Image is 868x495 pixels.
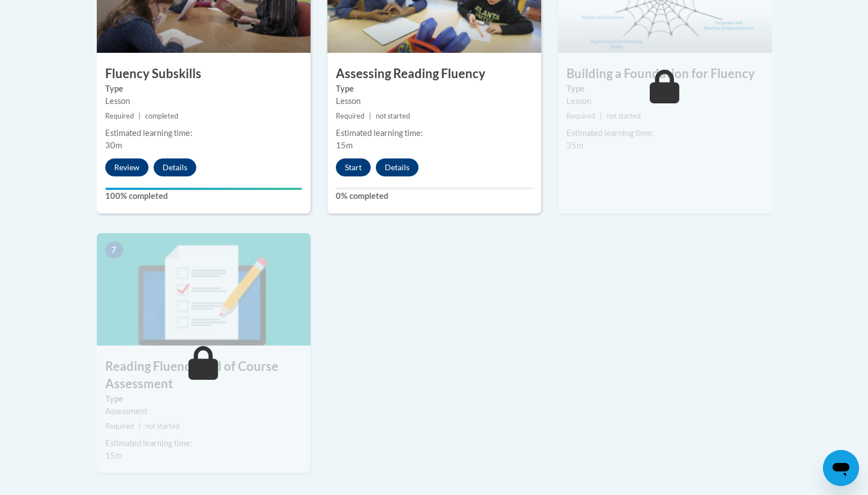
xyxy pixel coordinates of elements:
div: Assessment [105,405,302,417]
div: Estimated learning time: [105,437,302,449]
h3: Building a Foundation for Fluency [558,65,772,83]
span: 30m [105,140,122,150]
label: Type [105,393,302,405]
div: Lesson [566,95,763,107]
iframe: Button to launch messaging window [823,450,859,486]
h3: Assessing Reading Fluency [327,65,541,83]
h3: Reading Fluency End of Course Assessment [97,358,311,393]
label: 0% completed [336,190,533,202]
span: Required [105,422,134,430]
div: Estimated learning time: [566,127,763,139]
label: 100% completed [105,190,302,202]
h3: Fluency Subskills [97,65,311,83]
span: | [600,112,602,120]
span: 15m [336,140,353,150]
div: Lesson [105,95,302,107]
span: not started [376,112,410,120]
button: Review [105,158,149,176]
div: Your progress [105,188,302,190]
div: Estimated learning time: [105,127,302,139]
label: Type [566,83,763,95]
span: Required [105,112,134,120]
span: completed [145,112,178,120]
span: Required [336,112,365,120]
span: not started [606,112,641,120]
span: 35m [566,140,583,150]
div: Lesson [336,95,533,107]
div: Estimated learning time: [336,127,533,139]
span: 15m [105,451,122,460]
button: Details [154,158,196,176]
span: | [369,112,371,120]
label: Type [336,83,533,95]
label: Type [105,83,302,95]
button: Start [336,158,371,176]
img: Course Image [97,233,311,346]
button: Details [376,158,419,176]
span: | [138,112,141,120]
span: 7 [105,242,123,258]
span: not started [145,422,179,430]
span: | [138,422,141,430]
span: Required [566,112,595,120]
